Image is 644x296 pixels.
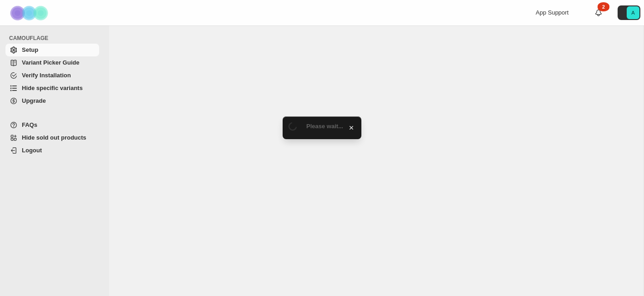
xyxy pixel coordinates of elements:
span: Hide specific variants [22,85,83,91]
img: Camouflage [7,0,53,25]
div: 2 [598,2,609,11]
span: App Support [536,9,568,16]
a: Variant Picker Guide [5,56,99,69]
a: 2 [594,8,603,17]
span: Avatar with initials A [627,6,639,19]
span: CAMOUFLAGE [9,35,103,42]
a: Hide specific variants [5,82,99,95]
span: Upgrade [22,97,46,104]
a: Logout [5,144,99,157]
span: Please wait... [306,123,343,130]
span: FAQs [22,121,37,128]
a: Verify Installation [5,69,99,82]
a: FAQs [5,119,99,131]
a: Hide sold out products [5,131,99,144]
span: Logout [22,147,42,154]
span: Verify Installation [22,72,71,79]
a: Upgrade [5,95,99,107]
span: Setup [22,46,38,53]
a: Setup [5,44,99,56]
text: A [631,10,635,15]
span: Hide sold out products [22,134,86,141]
span: Variant Picker Guide [22,59,79,66]
button: Avatar with initials A [618,5,640,20]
